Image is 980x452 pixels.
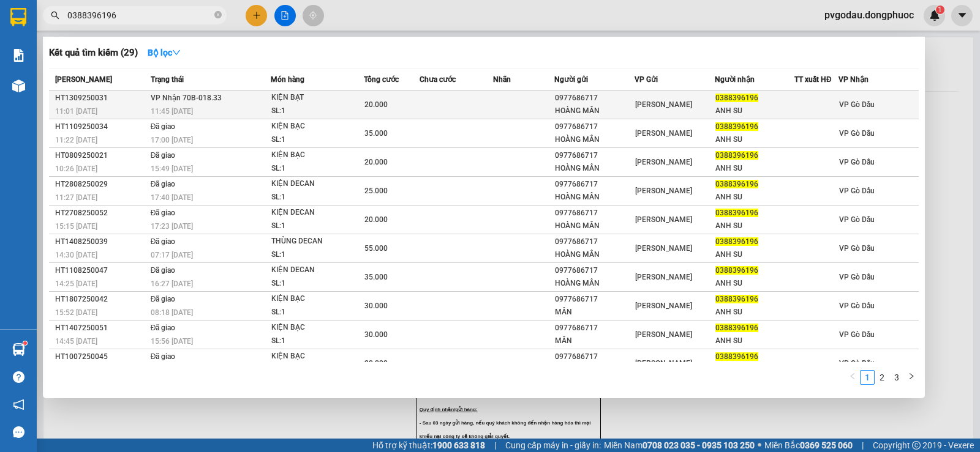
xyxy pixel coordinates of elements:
[555,133,634,146] div: HOÀNG MÂN
[13,399,24,410] span: notification
[839,273,875,281] span: VP Gò Dầu
[55,280,97,288] span: 14:25 [DATE]
[555,264,634,277] div: 0977686717
[845,370,860,385] button: left
[55,193,97,202] span: 11:27 [DATE]
[555,350,634,363] div: 0977686717
[635,359,692,368] span: [PERSON_NAME]
[55,207,147,220] div: HT2708250052
[51,11,59,20] span: search
[715,324,758,332] span: 0388396196
[214,10,222,21] span: close-circle
[715,277,794,290] div: ANH SU
[715,266,758,275] span: 0388396196
[555,235,634,248] div: 0977686717
[555,277,634,290] div: HOÀNG MÂN
[364,330,388,339] span: 30.000
[151,107,193,116] span: 11:45 [DATE]
[55,120,147,133] div: HT1109250034
[839,330,875,339] span: VP Gò Dầu
[635,158,692,166] span: [PERSON_NAME]
[151,251,193,259] span: 07:17 [DATE]
[861,371,874,384] a: 1
[271,206,363,220] div: KIỆN DECAN
[97,54,150,62] span: Hotline: 19001152
[555,162,634,175] div: HOÀNG MÂN
[172,48,181,57] span: down
[13,426,24,438] span: message
[97,20,165,35] span: Bến xe [GEOGRAPHIC_DATA]
[839,302,875,310] span: VP Gò Dầu
[875,371,889,384] a: 2
[12,343,25,356] img: warehouse-icon
[364,359,388,368] span: 20.000
[10,8,26,26] img: logo-vxr
[271,75,304,84] span: Món hàng
[875,370,889,385] li: 2
[635,215,692,224] span: [PERSON_NAME]
[138,43,190,62] button: Bộ lọcdown
[715,122,758,131] span: 0388396196
[860,370,875,385] li: 1
[55,293,147,306] div: HT1807250042
[151,237,176,246] span: Đã giao
[904,370,919,385] li: Next Page
[55,165,97,173] span: 10:26 [DATE]
[839,215,875,224] span: VP Gò Dầu
[148,48,181,57] strong: Bộ lọc
[55,178,147,191] div: HT2808250029
[55,251,97,259] span: 14:30 [DATE]
[715,75,755,84] span: Người nhận
[4,79,129,86] span: [PERSON_NAME]:
[839,75,869,84] span: VP Nhận
[151,337,193,346] span: 15:56 [DATE]
[151,94,222,102] span: VP Nhận 70B-018.33
[555,105,634,117] div: HOÀNG MÂN
[635,100,692,109] span: [PERSON_NAME]
[151,122,176,131] span: Đã giao
[635,302,692,310] span: [PERSON_NAME]
[151,324,176,332] span: Đã giao
[364,302,388,310] span: 30.000
[364,129,388,138] span: 35.000
[555,248,634,261] div: HOÀNG MÂN
[151,266,176,275] span: Đã giao
[4,89,75,96] span: In ngày:
[715,335,794,347] div: ANH SU
[151,295,176,303] span: Đã giao
[151,352,176,361] span: Đã giao
[715,248,794,261] div: ANH SU
[49,46,138,59] h3: Kết quả tìm kiếm ( 29 )
[715,191,794,204] div: ANH SU
[555,335,634,347] div: MÂN
[715,162,794,175] div: ANH SU
[55,350,147,363] div: HT1007250045
[420,75,456,84] span: Chưa cước
[715,180,758,188] span: 0388396196
[97,37,168,52] span: 01 Võ Văn Truyện, KP.1, Phường 2
[271,277,363,291] div: SL: 1
[55,149,147,162] div: HT0809250021
[23,341,27,345] sup: 1
[271,120,363,133] div: KIỆN BẠC
[271,306,363,319] div: SL: 1
[635,187,692,195] span: [PERSON_NAME]
[890,371,903,384] a: 3
[271,149,363,162] div: KIỆN BẠC
[271,335,363,348] div: SL: 1
[55,264,147,277] div: HT1108250047
[555,120,634,133] div: 0977686717
[271,91,363,105] div: KIỆN BẠT
[271,292,363,306] div: KIỆN BẠC
[61,78,130,87] span: VPGD1409250011
[555,149,634,162] div: 0977686717
[271,133,363,147] div: SL: 1
[839,129,875,138] span: VP Gò Dầu
[55,235,147,248] div: HT1408250039
[4,7,59,61] img: logo
[554,75,588,84] span: Người gửi
[33,66,150,76] span: -----------------------------------------
[12,49,25,62] img: solution-icon
[55,136,97,144] span: 11:22 [DATE]
[635,75,658,84] span: VP Gửi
